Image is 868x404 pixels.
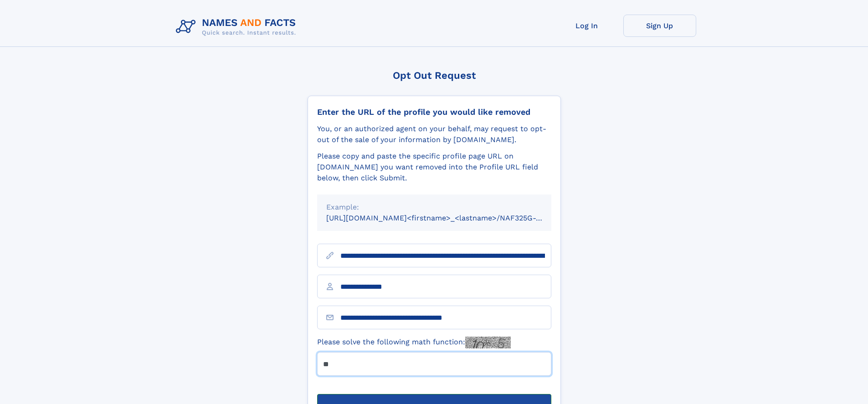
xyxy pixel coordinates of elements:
[317,337,511,348] label: Please solve the following math function:
[308,70,561,81] div: Opt Out Request
[317,123,551,145] div: You, or an authorized agent on your behalf, may request to opt-out of the sale of your informatio...
[550,15,623,37] a: Log In
[172,15,303,39] img: Logo Names and Facts
[317,151,551,184] div: Please copy and paste the specific profile page URL on [DOMAIN_NAME] you want removed into the Pr...
[623,15,696,37] a: Sign Up
[326,214,569,222] small: [URL][DOMAIN_NAME]<firstname>_<lastname>/NAF325G-xxxxxxxx
[326,202,542,213] div: Example:
[317,107,551,117] div: Enter the URL of the profile you would like removed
